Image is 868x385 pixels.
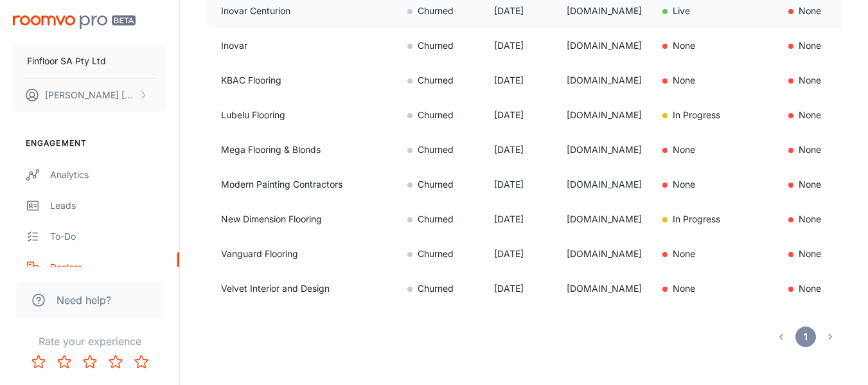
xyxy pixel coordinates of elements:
[103,349,128,375] button: Rate 4 star
[45,88,136,102] p: [PERSON_NAME] [PERSON_NAME]
[484,63,556,98] td: [DATE]
[206,271,397,306] td: Velvet Interior and Design
[778,132,849,167] td: None
[778,237,849,271] td: None
[652,28,778,63] td: None
[778,63,849,98] td: None
[652,202,778,237] td: In Progress
[778,28,849,63] td: None
[652,167,778,202] td: None
[397,132,484,167] td: Churned
[397,98,484,132] td: Churned
[484,237,556,271] td: [DATE]
[556,271,652,306] td: [DOMAIN_NAME]
[652,271,778,306] td: None
[27,54,106,68] p: Finfloor SA Pty Ltd
[128,349,154,375] button: Rate 5 star
[778,202,849,237] td: None
[484,202,556,237] td: [DATE]
[795,327,816,347] button: page 1
[652,132,778,167] td: None
[778,98,849,132] td: None
[397,271,484,306] td: Churned
[50,199,166,213] div: Leads
[206,63,397,98] td: KBAC Flooring
[556,167,652,202] td: [DOMAIN_NAME]
[26,349,51,375] button: Rate 1 star
[13,44,166,78] button: Finfloor SA Pty Ltd
[484,98,556,132] td: [DATE]
[556,98,652,132] td: [DOMAIN_NAME]
[778,271,849,306] td: None
[556,28,652,63] td: [DOMAIN_NAME]
[484,132,556,167] td: [DATE]
[397,167,484,202] td: Churned
[206,237,397,271] td: Vanguard Flooring
[206,132,397,167] td: Mega Flooring & Blonds
[397,202,484,237] td: Churned
[206,28,397,63] td: Inovar
[397,237,484,271] td: Churned
[652,98,778,132] td: In Progress
[50,168,166,182] div: Analytics
[206,167,397,202] td: Modern Painting Contractors
[484,271,556,306] td: [DATE]
[556,237,652,271] td: [DOMAIN_NAME]
[652,63,778,98] td: None
[50,229,166,244] div: To-do
[51,349,77,375] button: Rate 2 star
[556,63,652,98] td: [DOMAIN_NAME]
[484,167,556,202] td: [DATE]
[50,260,166,274] div: Dealers
[206,202,397,237] td: New Dimension Flooring
[397,63,484,98] td: Churned
[397,28,484,63] td: Churned
[652,237,778,271] td: None
[10,334,169,349] p: Rate your experience
[484,28,556,63] td: [DATE]
[13,78,166,112] button: [PERSON_NAME] [PERSON_NAME]
[556,202,652,237] td: [DOMAIN_NAME]
[13,15,136,29] img: Roomvo PRO Beta
[556,132,652,167] td: [DOMAIN_NAME]
[778,167,849,202] td: None
[77,349,103,375] button: Rate 3 star
[769,327,842,347] nav: pagination navigation
[57,292,111,308] span: Need help?
[206,98,397,132] td: Lubelu Flooring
